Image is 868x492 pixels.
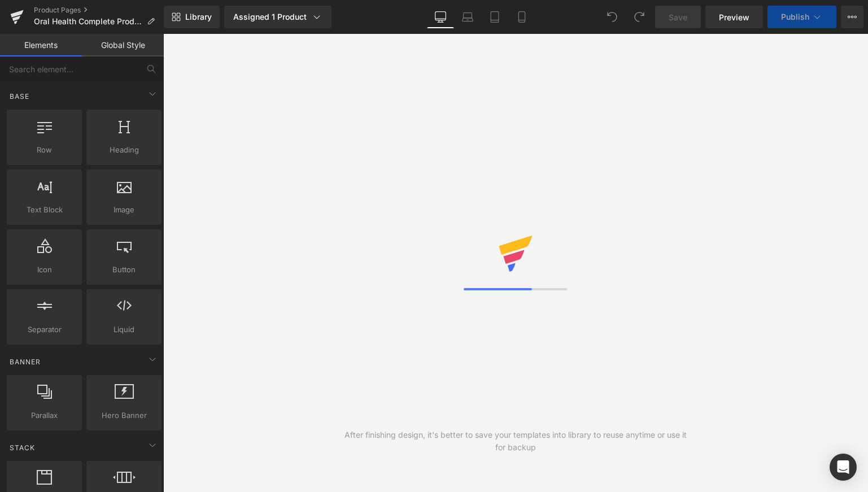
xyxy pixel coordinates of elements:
span: Preview [719,11,749,23]
span: Text Block [10,204,78,216]
a: Desktop [427,6,454,28]
span: Parallax [10,410,78,421]
span: Image [90,204,158,216]
span: Separator [10,324,78,336]
a: Preview [705,6,763,28]
span: Icon [10,264,78,276]
span: Button [90,264,158,276]
button: Publish [767,6,836,28]
span: Heading [90,144,158,156]
span: Row [10,144,78,156]
button: More [841,6,863,28]
a: Mobile [508,6,535,28]
span: Stack [8,442,36,453]
a: Product Pages [34,6,164,15]
span: Liquid [90,324,158,336]
a: Tablet [481,6,508,28]
div: After finishing design, it's better to save your templates into library to reuse anytime or use i... [339,429,692,454]
a: Laptop [454,6,481,28]
span: Save [669,11,687,23]
div: Open Intercom Messenger [830,454,857,481]
span: Base [8,91,30,102]
span: Hero Banner [90,410,158,421]
button: Undo [601,6,623,28]
a: Global Style [82,34,164,56]
span: Publish [781,12,809,21]
span: Oral Health Complete Product Page [34,17,142,26]
div: Assigned 1 Product [233,11,322,23]
span: Banner [8,356,42,367]
button: Redo [628,6,651,28]
a: New Library [164,6,220,28]
span: Library [185,12,212,22]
